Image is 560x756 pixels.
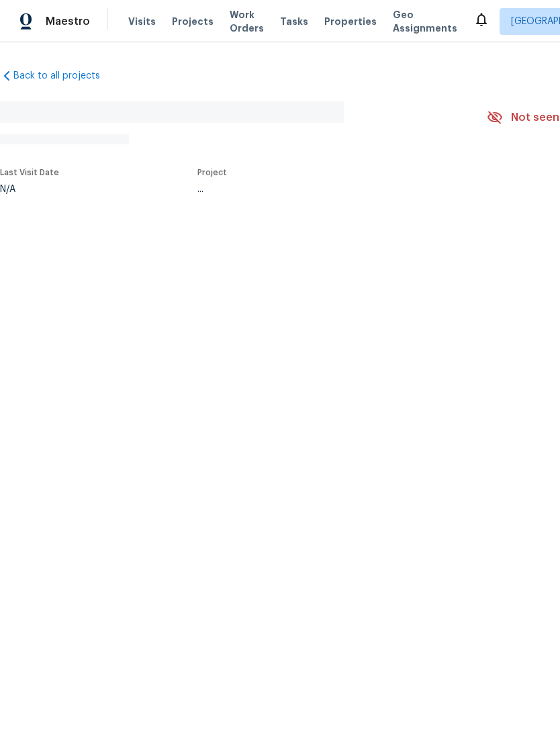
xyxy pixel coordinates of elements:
[324,15,377,28] span: Properties
[393,8,457,35] span: Geo Assignments
[172,15,214,28] span: Projects
[197,169,227,177] span: Project
[230,8,264,35] span: Work Orders
[128,15,156,28] span: Visits
[46,15,90,28] span: Maestro
[197,185,455,194] div: ...
[280,17,308,26] span: Tasks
